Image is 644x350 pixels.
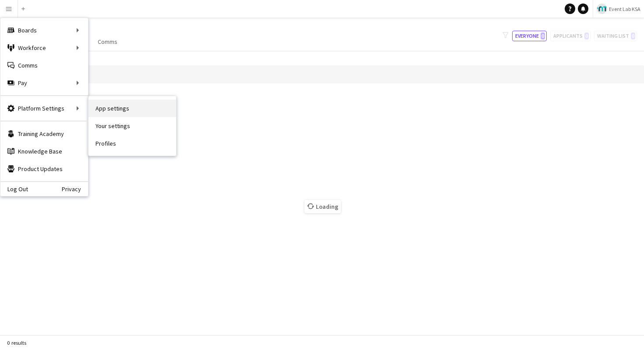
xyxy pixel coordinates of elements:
div: Workforce [0,39,88,57]
img: Logo [597,4,607,14]
div: Pay [0,74,88,92]
span: Event Lab KSA [609,6,640,12]
span: 0 [541,32,545,39]
a: Your settings [88,117,176,135]
a: Comms [94,36,121,47]
span: Comms [98,38,117,46]
div: Platform Settings [0,100,88,117]
a: Log Out [0,186,28,193]
a: Product Updates [0,160,88,178]
a: Privacy [62,186,88,193]
a: Knowledge Base [0,143,88,160]
div: Boards [0,21,88,39]
button: Everyone0 [512,31,547,41]
span: Loading [304,200,341,213]
a: Profiles [88,135,176,152]
a: Training Academy [0,125,88,143]
a: Comms [0,57,88,74]
a: App settings [88,100,176,117]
